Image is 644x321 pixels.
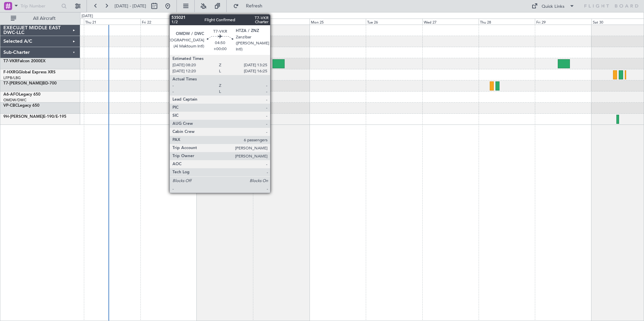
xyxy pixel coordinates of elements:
[230,1,270,11] button: Refresh
[528,1,578,11] button: Quick Links
[115,3,146,9] span: [DATE] - [DATE]
[3,115,66,119] a: 9H-[PERSON_NAME]E-190/E-195
[535,19,591,25] div: Fri 29
[3,75,21,80] a: LFPB/LBG
[366,19,422,25] div: Tue 26
[7,13,73,24] button: All Aircraft
[3,93,40,97] a: A6-AFOLegacy 650
[3,70,19,74] span: F-HXRG
[3,98,27,103] a: OMDW/DWC
[84,19,140,25] div: Thu 21
[3,104,39,108] a: VP-CBCLegacy 650
[479,19,535,25] div: Thu 28
[3,104,18,108] span: VP-CBC
[18,16,71,21] span: All Aircraft
[3,59,18,63] span: T7-VKR
[253,19,309,25] div: Sun 24
[21,1,59,11] input: Trip Number
[3,115,43,119] span: 9H-[PERSON_NAME]
[82,13,93,19] div: [DATE]
[3,81,42,85] span: T7-[PERSON_NAME]
[3,59,45,63] a: T7-VKRFalcon 2000EX
[140,19,197,25] div: Fri 22
[3,93,19,97] span: A6-AFO
[3,81,57,85] a: T7-[PERSON_NAME]BD-700
[240,4,268,8] span: Refresh
[542,3,565,10] div: Quick Links
[197,19,253,25] div: Sat 23
[3,70,56,74] a: F-HXRGGlobal Express XRS
[310,19,366,25] div: Mon 25
[422,19,479,25] div: Wed 27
